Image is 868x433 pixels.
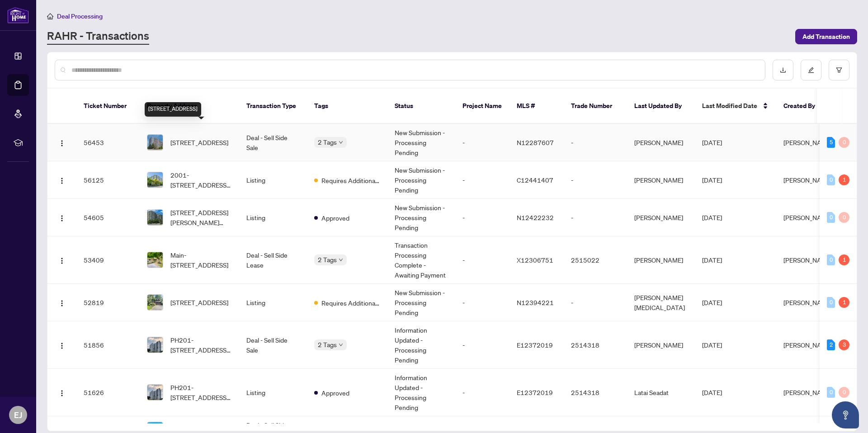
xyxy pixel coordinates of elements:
button: Add Transaction [795,29,857,44]
button: Logo [55,385,69,400]
th: Transaction Type [239,89,307,124]
span: [PERSON_NAME] [783,176,832,184]
img: Logo [58,140,66,147]
img: Logo [58,390,66,397]
a: RAHR - Transactions [47,28,149,45]
img: thumbnail-img [147,295,163,310]
span: X12306751 [517,256,553,264]
span: Requires Additional Docs [321,175,380,185]
img: thumbnail-img [147,135,163,150]
img: thumbnail-img [147,337,163,353]
button: edit [801,60,821,80]
button: Logo [55,210,69,225]
div: 1 [839,174,849,185]
span: E12372019 [517,388,553,396]
td: 53409 [76,236,140,284]
span: [DATE] [702,213,722,221]
button: filter [829,60,849,80]
td: Listing [239,369,307,416]
span: [STREET_ADDRESS][PERSON_NAME][PERSON_NAME] [170,207,232,227]
div: 0 [839,387,849,398]
span: PH201-[STREET_ADDRESS][PERSON_NAME] [170,335,232,355]
span: home [47,13,53,19]
img: Logo [58,177,66,184]
td: Listing [239,284,307,321]
td: [PERSON_NAME] [627,161,695,199]
div: 0 [827,387,835,398]
th: Ticket Number [76,89,140,124]
span: Main-[STREET_ADDRESS] [170,250,232,270]
div: 2 [827,339,835,350]
div: [STREET_ADDRESS] [145,102,201,117]
span: 2001-[STREET_ADDRESS][PERSON_NAME] [170,170,232,190]
td: - [564,124,627,161]
td: - [455,161,509,199]
span: N12287607 [517,138,554,146]
span: Approved [321,388,349,398]
td: New Submission - Processing Pending [387,124,455,161]
span: edit [808,67,814,73]
button: Logo [55,135,69,150]
div: 1 [839,254,849,265]
img: Logo [58,300,66,307]
span: N12394221 [517,298,554,306]
td: - [455,369,509,416]
td: - [455,199,509,236]
td: - [455,284,509,321]
div: 0 [827,297,835,308]
td: [PERSON_NAME] [627,199,695,236]
td: Deal - Sell Side Sale [239,321,307,369]
td: 51626 [76,369,140,416]
span: 2 Tags [318,254,337,265]
img: thumbnail-img [147,172,163,188]
img: Logo [58,257,66,264]
span: EJ [14,409,22,421]
span: [PERSON_NAME] [783,298,832,306]
span: [DATE] [702,341,722,349]
div: 1 [839,297,849,308]
img: thumbnail-img [147,252,163,268]
span: down [339,258,343,262]
td: - [455,124,509,161]
span: Approved [321,213,349,223]
span: Requires Additional Docs [321,298,380,308]
span: N12422232 [517,213,554,221]
span: E12372019 [517,341,553,349]
td: Listing [239,199,307,236]
td: Listing [239,161,307,199]
button: download [773,60,793,80]
span: 2 Tags [318,339,337,350]
div: 0 [839,137,849,148]
td: [PERSON_NAME][MEDICAL_DATA] [627,284,695,321]
div: 5 [827,137,835,148]
th: Created By [776,89,830,124]
td: 54605 [76,199,140,236]
div: 0 [839,212,849,223]
span: Add Transaction [802,29,850,44]
span: [DATE] [702,388,722,396]
span: [PERSON_NAME] [783,341,832,349]
button: Logo [55,295,69,310]
span: C12441407 [517,176,553,184]
td: Information Updated - Processing Pending [387,369,455,416]
th: Property Address [140,89,239,124]
td: - [564,284,627,321]
td: Deal - Sell Side Sale [239,124,307,161]
td: Latai Seadat [627,369,695,416]
td: - [455,321,509,369]
td: New Submission - Processing Pending [387,284,455,321]
th: Status [387,89,455,124]
th: Tags [307,89,387,124]
td: New Submission - Processing Pending [387,161,455,199]
div: 0 [827,254,835,265]
img: Logo [58,342,66,349]
div: 0 [827,174,835,185]
td: - [564,161,627,199]
span: Deal Processing [57,12,103,20]
span: [DATE] [702,138,722,146]
td: Deal - Sell Side Lease [239,236,307,284]
td: - [455,236,509,284]
span: [DATE] [702,176,722,184]
span: [PERSON_NAME] [783,138,832,146]
th: Trade Number [564,89,627,124]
